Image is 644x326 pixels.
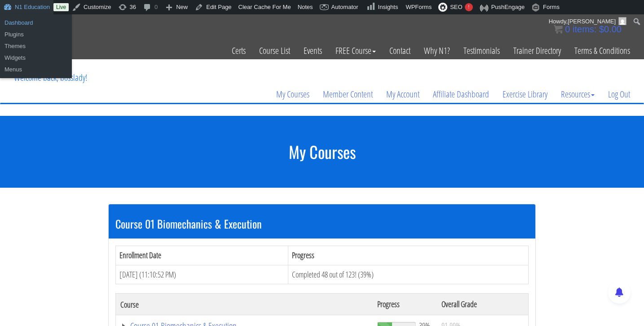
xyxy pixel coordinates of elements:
[225,29,252,73] a: Certs
[53,3,69,11] a: Live
[565,24,570,34] span: 0
[599,24,622,34] bdi: 0.00
[379,73,426,116] a: My Account
[115,218,529,229] h3: Course 01 Biomechanics & Execution
[417,29,457,73] a: Why N1?
[507,29,568,73] a: Trainer Directory
[496,73,554,116] a: Exercise Library
[568,18,616,25] span: [PERSON_NAME]
[288,265,529,284] td: Completed 48 out of 123! (39%)
[465,3,473,11] div: !
[116,246,288,265] th: Enrollment Date
[426,73,496,116] a: Affiliate Dashboard
[116,265,288,284] td: [DATE] (11:10:52 PM)
[329,29,383,73] a: FREE Course
[554,73,601,116] a: Resources
[573,24,596,34] span: items:
[383,29,417,73] a: Contact
[288,246,529,265] th: Progress
[297,29,329,73] a: Events
[116,294,373,315] th: Course
[568,29,637,73] a: Terms & Conditions
[316,73,379,116] a: Member Content
[378,4,398,10] span: Insights
[457,29,507,73] a: Testimonials
[450,4,462,10] span: SEO
[554,24,622,34] a: 0 items: $0.00
[554,25,563,34] img: icon11.png
[599,24,604,34] span: $
[269,73,316,116] a: My Courses
[546,14,630,29] a: Howdy,
[373,294,437,315] th: Progress
[437,294,529,315] th: Overall Grade
[252,29,297,73] a: Course List
[601,73,637,116] a: Log Out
